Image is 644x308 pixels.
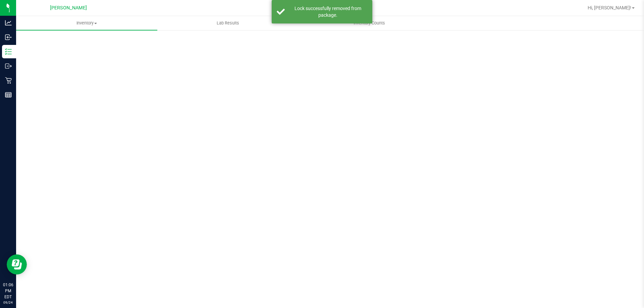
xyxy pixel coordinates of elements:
[588,5,631,10] span: Hi, [PERSON_NAME]!
[5,63,12,69] inline-svg: Outbound
[5,34,12,41] inline-svg: Inbound
[208,20,248,26] span: Lab Results
[16,16,157,30] a: Inventory
[3,282,13,300] p: 01:06 PM EDT
[5,48,12,55] inline-svg: Inventory
[288,5,367,18] div: Lock successfully removed from package.
[50,5,87,11] span: [PERSON_NAME]
[5,77,12,84] inline-svg: Retail
[7,254,27,274] iframe: Resource center
[3,300,13,305] p: 09/24
[157,16,299,30] a: Lab Results
[5,19,12,26] inline-svg: Analytics
[5,91,12,98] inline-svg: Reports
[16,20,157,26] span: Inventory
